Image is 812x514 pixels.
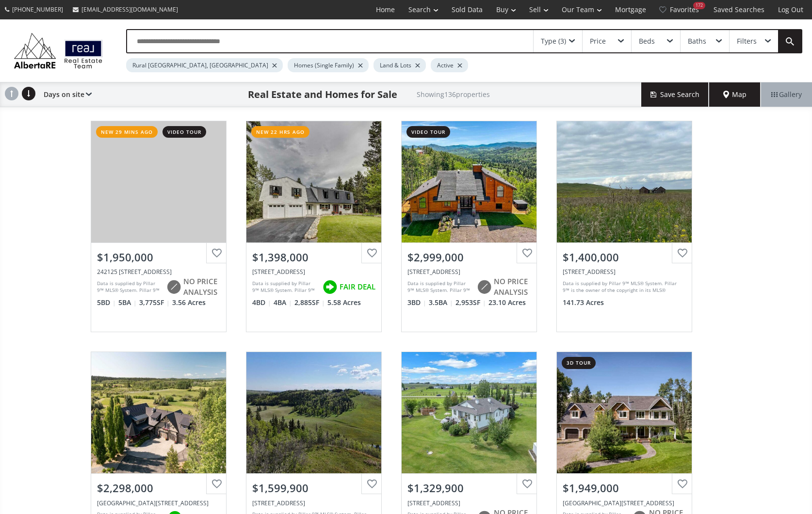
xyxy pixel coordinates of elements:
div: 242125 8 Street East, Rural Foothills County, AB T1S 3L2 [97,268,220,276]
img: rating icon [320,277,340,297]
span: Gallery [771,90,802,99]
div: Data is supplied by Pillar 9™ MLS® System. Pillar 9™ is the owner of the copyright in its MLS® Sy... [252,280,318,294]
img: Logo [10,31,107,71]
span: [EMAIL_ADDRESS][DOMAIN_NAME] [81,5,178,14]
button: Save Search [641,82,709,107]
div: Filters [737,38,757,45]
div: Homes (Single Family) [288,58,369,72]
div: $2,999,000 [407,250,531,265]
div: Data is supplied by Pillar 9™ MLS® System. Pillar 9™ is the owner of the copyright in its MLS® Sy... [563,280,683,294]
h1: Real Estate and Homes for Sale [248,88,397,101]
div: 368191 184 Avenue West #400, Rural Foothills County, AB T0L 1K0 [407,268,531,276]
h2: Showing 136 properties [417,91,490,98]
img: rating icon [164,277,183,297]
div: Land & Lots [374,58,426,72]
div: 192215 146 Avenue West, Rural Foothills County, AB T0L 1W2 [97,499,220,507]
div: $2,298,000 [97,481,220,496]
span: 5.58 Acres [327,298,361,307]
div: 206056 Highway 762, Rural Foothills County, AB T0L 0K0 [252,268,375,276]
div: $1,599,900 [252,481,375,496]
div: $1,950,000 [97,250,220,265]
span: [PHONE_NUMBER] [12,5,63,14]
span: 4 BA [274,298,292,307]
div: 172 [693,2,705,9]
span: 2,885 SF [294,298,325,307]
span: 3,775 SF [139,298,170,307]
span: 5 BD [97,298,116,307]
span: 2,953 SF [455,298,486,307]
a: new 29 mins agovideo tour$1,950,000242125 [STREET_ADDRESS]Data is supplied by Pillar 9™ MLS® Syst... [81,111,236,342]
span: NO PRICE ANALYSIS [183,276,220,297]
div: Data is supplied by Pillar 9™ MLS® System. Pillar 9™ is the owner of the copyright in its MLS® Sy... [407,280,472,294]
div: Rural [GEOGRAPHIC_DATA], [GEOGRAPHIC_DATA] [126,58,283,72]
div: 402 Avenue West, Rural Foothills County, AB T1S 2E4 [563,268,686,276]
a: video tour$2,999,000[STREET_ADDRESS]Data is supplied by Pillar 9™ MLS® System. Pillar 9™ is the o... [391,111,547,342]
div: 387016 Sundance Trail West, Rural Foothills County, AB T1S 6C6 [407,499,531,507]
div: Beds [639,38,655,45]
div: Days on site [39,82,92,107]
span: 3 BD [407,298,426,307]
div: Data is supplied by Pillar 9™ MLS® System. Pillar 9™ is the owner of the copyright in its MLS® Sy... [97,280,162,294]
div: $1,949,000 [563,481,686,496]
span: NO PRICE ANALYSIS [494,276,531,297]
span: 3.5 BA [429,298,453,307]
span: 4 BD [252,298,271,307]
span: Map [723,90,747,99]
div: $1,329,900 [407,481,531,496]
div: Active [431,58,468,72]
span: 23.10 Acres [488,298,526,307]
span: 3.56 Acres [172,298,206,307]
div: $1,400,000 [563,250,686,265]
div: 162020 1315 Drive West, Rural Foothills County, AB T0L 1W4 [563,499,686,507]
a: new 22 hrs ago$1,398,000[STREET_ADDRESS]Data is supplied by Pillar 9™ MLS® System. Pillar 9™ is t... [236,111,391,342]
span: 5 BA [118,298,137,307]
div: Type (3) [541,38,566,45]
span: 141.73 Acres [563,298,604,307]
div: 130 Acres Plummers Road West, Rural Foothills County, AB T0L1K0 [252,499,375,507]
a: $1,400,000[STREET_ADDRESS]Data is supplied by Pillar 9™ MLS® System. Pillar 9™ is the owner of th... [547,111,702,342]
div: Map [709,82,761,107]
span: FAIR DEAL [340,282,375,292]
div: Gallery [761,82,812,107]
div: Price [590,38,606,45]
div: $1,398,000 [252,250,375,265]
div: Baths [688,38,706,45]
a: [EMAIL_ADDRESS][DOMAIN_NAME] [68,0,183,18]
img: rating icon [474,277,494,297]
